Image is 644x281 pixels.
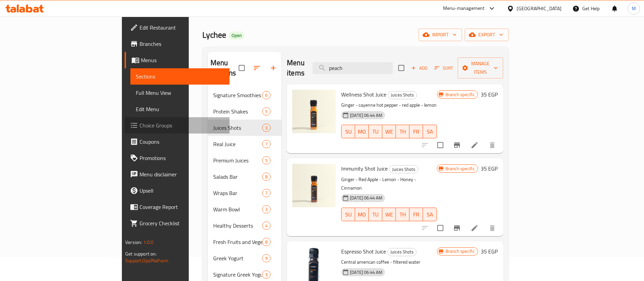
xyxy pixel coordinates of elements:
[408,63,430,73] span: Add item
[481,164,498,173] h6: 35 EGP
[213,254,262,262] span: Greek Yogurt
[292,90,336,133] img: Wellness Shot Juice
[213,124,262,132] span: Juices Shots
[130,68,229,85] a: Sections
[409,125,423,138] button: FR
[371,127,380,137] span: TU
[262,206,270,213] span: 3
[213,189,262,197] span: Wraps Bar
[347,195,385,201] span: [DATE] 06:44 AM
[125,249,157,258] span: Get support on:
[140,187,224,195] span: Upsell
[449,220,465,236] button: Branch-specific-item
[140,40,224,48] span: Branches
[481,247,498,256] h6: 35 EGP
[262,92,270,99] span: 6
[433,63,455,73] button: Sort
[125,182,229,199] a: Upsell
[358,127,366,137] span: MO
[412,127,420,137] span: FR
[369,125,382,138] button: TU
[213,173,262,181] div: Salads Bar
[130,85,229,101] a: Full Menu View
[262,238,271,246] div: items
[355,208,369,221] button: MO
[208,250,282,266] div: Greek Yogurt9
[262,91,271,99] div: items
[213,140,262,148] span: Real Juice
[287,58,305,78] h2: Menu items
[344,127,352,137] span: SU
[389,165,418,173] div: Juices Shots
[412,210,420,219] span: FR
[341,208,355,221] button: SU
[213,91,262,99] span: Signature Smoothies
[517,5,562,12] div: [GEOGRAPHIC_DATA]
[136,89,224,97] span: Full Menu View
[481,90,498,99] h6: 35 EGP
[262,205,271,213] div: items
[125,238,142,247] span: Version:
[262,239,270,245] span: 8
[136,105,224,113] span: Edit Menu
[130,101,229,117] a: Edit Menu
[140,138,224,146] span: Coupons
[443,4,485,13] div: Menu-management
[632,5,636,12] span: M
[344,210,352,219] span: SU
[355,125,369,138] button: MO
[341,246,386,257] span: Espresso Shot Juice
[140,203,224,211] span: Coverage Report
[435,64,453,72] span: Sort
[262,270,271,279] div: items
[262,190,270,196] span: 7
[262,255,270,262] span: 9
[213,222,262,230] span: Healthy Desserts
[140,154,224,162] span: Promotions
[208,217,282,234] div: Healthy Desserts4
[262,189,271,197] div: items
[471,141,479,149] a: Edit menu item
[443,165,478,172] span: Branch specific
[208,152,282,169] div: Premium Juices5
[388,91,417,99] span: Juices Shots
[394,61,408,75] span: Select section
[399,127,407,137] span: TH
[249,60,265,76] span: Sort sections
[262,156,271,164] div: items
[262,223,270,229] span: 4
[262,107,271,116] div: items
[471,224,479,232] a: Edit menu item
[265,60,281,76] button: Add section
[369,208,382,221] button: TU
[341,125,355,138] button: SU
[262,222,271,230] div: items
[140,219,224,227] span: Grocery Checklist
[208,234,282,250] div: Fresh Fruits and Vegetables8
[347,112,385,119] span: [DATE] 06:44 AM
[262,174,270,180] span: 8
[410,64,428,72] span: Add
[262,157,270,164] span: 5
[385,127,393,137] span: WE
[371,210,380,219] span: TU
[140,121,224,129] span: Choice Groups
[449,137,465,153] button: Branch-specific-item
[430,63,458,73] span: Sort items
[208,201,282,217] div: Warm Bowl3
[358,210,366,219] span: MO
[140,23,224,32] span: Edit Restaurant
[388,248,416,256] span: Juices Shots
[229,33,244,38] span: Open
[125,134,229,150] a: Coupons
[262,141,270,147] span: 7
[262,271,270,278] span: 3
[426,127,434,137] span: SA
[313,62,393,74] input: search
[213,238,262,246] span: Fresh Fruits and Vegetables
